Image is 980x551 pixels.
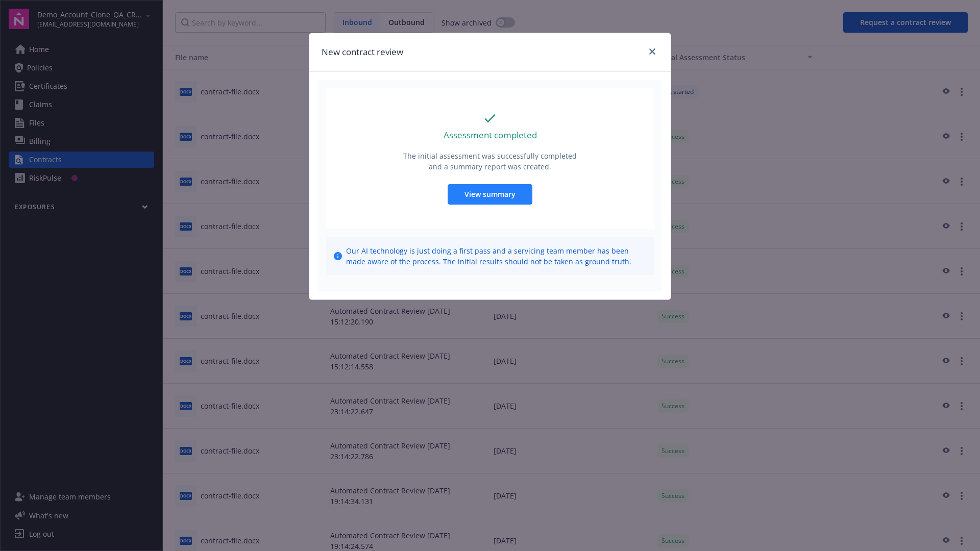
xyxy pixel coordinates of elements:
[346,245,646,267] span: Our AI technology is just doing a first pass and a servicing team member has been made aware of t...
[448,184,532,205] button: View summary
[464,189,516,199] span: View summary
[646,45,658,58] a: close
[402,151,578,172] p: The initial assessment was successfully completed and a summary report was created.
[444,129,537,142] p: Assessment completed
[322,45,403,59] h1: New contract review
